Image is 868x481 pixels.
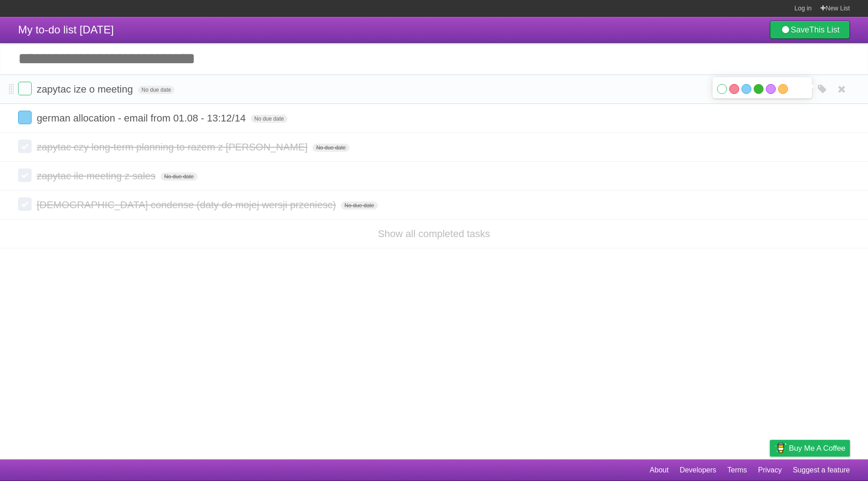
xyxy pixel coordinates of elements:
a: Developers [679,462,716,479]
span: No due date [341,201,377,210]
span: No due date [312,144,349,152]
b: This List [809,25,840,34]
img: Buy me a coffee [774,440,787,456]
span: My to-do list [DATE] [18,23,114,36]
span: Buy me a coffee [789,440,845,456]
a: About [650,462,669,479]
label: Red [729,84,739,94]
label: Green [754,84,764,94]
label: Done [18,82,32,95]
span: zapytac ize o meeting [37,84,135,95]
label: Done [18,111,32,124]
span: No due date [138,86,175,94]
label: Orange [778,84,788,94]
a: Suggest a feature [793,462,850,479]
label: Done [18,197,32,211]
label: Done [18,140,32,153]
a: Terms [727,462,747,479]
a: Show all completed tasks [378,228,490,239]
span: No due date [160,173,197,181]
label: White [717,84,727,94]
span: zapytac czy long-term planning to razem z [PERSON_NAME] [37,141,310,153]
span: No due date [251,115,288,123]
a: Privacy [758,462,782,479]
label: Done [18,168,32,182]
a: SaveThis List [770,21,850,39]
span: zapytac ile meeting z sales [37,170,158,182]
label: Blue [741,84,751,94]
label: Purple [766,84,776,94]
span: german allocation - email from 01.08 - 13:12/14 [37,112,248,124]
a: Buy me a coffee [770,440,850,457]
span: [DEMOGRAPHIC_DATA] condense (daty do mojej wersji przeniesc) [37,199,338,210]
